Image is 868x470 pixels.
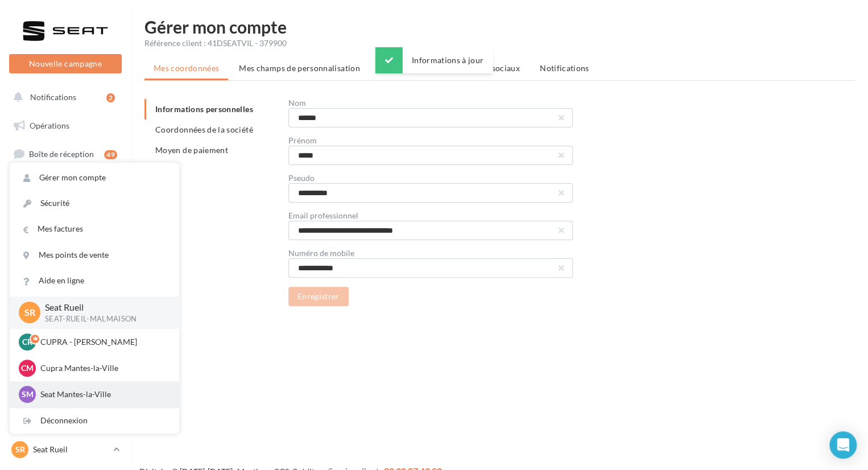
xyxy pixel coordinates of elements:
[21,362,34,374] span: CM
[288,137,573,145] div: Prénom
[22,336,32,348] span: CR
[155,145,228,155] span: Moyen de paiement
[24,306,35,319] span: SR
[7,285,124,308] a: Calendrier
[540,63,589,73] span: Notifications
[7,85,119,109] button: Notifications 2
[288,212,573,220] div: Email professionnel
[40,362,166,374] p: Cupra Mantes-la-Ville
[7,312,124,346] a: PLV et print personnalisable
[45,301,161,314] p: Seat Rueil
[10,408,179,434] div: Déconnexion
[10,242,179,268] a: Mes points de vente
[10,216,179,242] a: Mes factures
[104,150,117,159] div: 49
[15,444,25,455] span: SR
[288,287,349,306] button: Enregistrer
[7,171,124,195] a: Visibilité en ligne
[7,256,124,280] a: Médiathèque
[40,336,166,348] p: CUPRA - [PERSON_NAME]
[288,174,573,182] div: Pseudo
[29,149,94,159] span: Boîte de réception
[10,191,179,216] a: Sécurité
[7,351,124,384] a: Campagnes DataOnDemand
[144,38,854,49] div: Référence client : 41DSEATVIL - 379900
[288,249,573,257] div: Numéro de mobile
[106,93,115,102] div: 2
[33,444,109,455] p: Seat Rueil
[9,439,122,460] a: SR Seat Rueil
[9,54,122,73] button: Nouvelle campagne
[239,63,360,73] span: Mes champs de personnalisation
[30,121,69,130] span: Opérations
[375,47,493,73] div: Informations à jour
[40,389,166,400] p: Seat Mantes-la-Ville
[22,389,34,400] span: SM
[829,431,857,459] div: Open Intercom Messenger
[45,314,161,324] p: SEAT-RUEIL-MALMAISON
[10,268,179,294] a: Aide en ligne
[10,165,179,191] a: Gérer mon compte
[7,142,124,166] a: Boîte de réception49
[155,125,253,134] span: Coordonnées de la société
[7,228,124,252] a: Contacts
[144,18,854,35] h1: Gérer mon compte
[30,92,76,102] span: Notifications
[288,99,573,107] div: Nom
[7,114,124,138] a: Opérations
[7,200,124,224] a: Campagnes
